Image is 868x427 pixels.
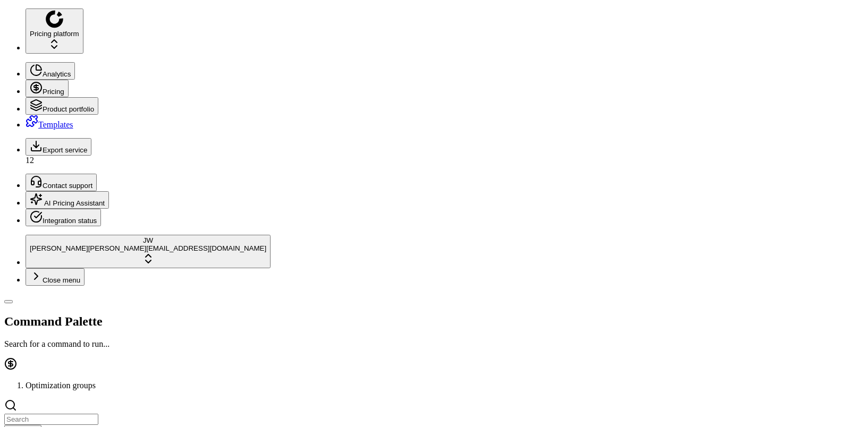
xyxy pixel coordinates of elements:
[4,414,98,425] input: Search
[43,105,94,113] span: Product portfolio
[26,235,271,268] button: JW[PERSON_NAME][PERSON_NAME][EMAIL_ADDRESS][DOMAIN_NAME]
[43,146,87,154] span: Export service
[4,339,864,349] p: Search for a command to run...
[26,138,91,156] button: Export service
[26,191,109,209] button: AI Pricing Assistant
[38,120,73,129] span: Templates
[143,236,153,244] span: JW
[43,199,105,207] span: AI Pricing Assistant
[26,156,864,165] div: 12
[4,381,864,390] nav: breadcrumb
[26,268,85,286] button: Close menu
[43,217,97,225] span: Integration status
[26,120,73,129] a: Templates
[26,209,101,226] button: Integration status
[43,276,80,284] span: Close menu
[43,88,64,96] span: Pricing
[4,300,13,303] button: Toggle Sidebar
[88,244,267,252] span: [PERSON_NAME][EMAIL_ADDRESS][DOMAIN_NAME]
[30,244,88,252] span: [PERSON_NAME]
[43,182,92,190] span: Contact support
[30,30,79,38] span: Pricing platform
[26,62,75,80] button: Analytics
[26,381,96,390] span: Optimization groups
[26,8,83,54] button: Pricing platform
[26,97,98,115] button: Product portfolio
[4,314,864,329] h2: Command Palette
[26,80,69,97] button: Pricing
[26,174,97,191] button: Contact support
[43,70,71,78] span: Analytics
